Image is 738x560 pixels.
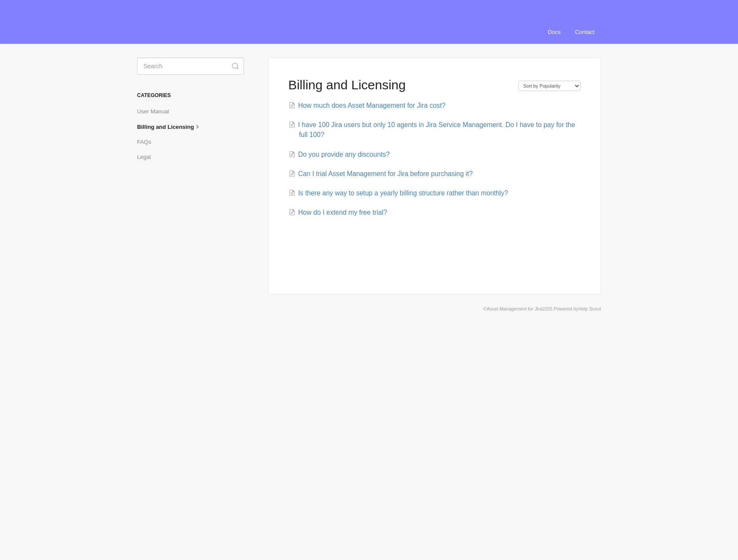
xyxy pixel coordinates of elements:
a: Asset Management for Jira [487,306,542,311]
span: Can I trial Asset Management for Jira before purchasing it? [298,170,473,177]
a: Docs [541,21,567,44]
span: Powered by [554,306,601,311]
select: Page reloads on selection [518,81,581,91]
span: How much does Asset Management for Jira cost? [298,102,445,109]
a: Do you provide any discounts? [289,151,390,158]
a: Is there any way to setup a yearly billing structure rather than monthly? [289,189,508,197]
a: Can I trial Asset Management for Jira before purchasing it? [289,170,473,177]
a: FAQs [137,135,158,149]
a: Legal [137,150,157,164]
span: Do you provide any discounts? [298,151,390,158]
span: I have 100 Jira users but only 10 agents in Jira Service Management. Do I have to pay for the ful... [298,121,575,138]
a: I have 100 Jira users but only 10 agents in Jira Service Management. Do I have to pay for the ful... [289,121,575,138]
a: Contact [569,21,601,44]
h3: Categories [137,88,244,103]
a: User Manual [137,105,176,119]
span: Asset Management for Jira Docs [137,13,229,39]
a: How do I extend my free trial? [289,209,387,216]
span: How do I extend my free trial? [298,209,387,216]
a: Help Scout [578,306,601,311]
input: Search [137,58,244,75]
p: © 2025. [137,305,601,313]
a: How much does Asset Management for Jira cost? [289,102,445,109]
span: Is there any way to setup a yearly billing structure rather than monthly? [298,189,508,197]
a: Billing and Licensing [137,120,208,134]
h1: Billing and Licensing [288,77,510,93]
